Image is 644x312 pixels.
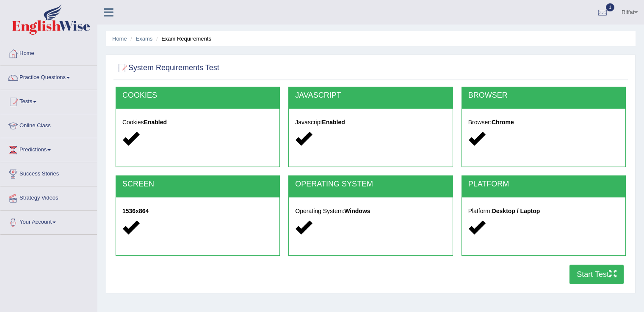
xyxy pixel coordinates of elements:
h2: JAVASCRIPT [295,91,446,100]
strong: Enabled [322,119,345,126]
h2: COOKIES [122,91,273,100]
a: Practice Questions [0,66,97,87]
a: Tests [0,90,97,111]
h5: Javascript [295,119,446,126]
h5: Operating System: [295,208,446,214]
h2: PLATFORM [468,180,619,189]
a: Online Class [0,114,97,135]
a: Home [0,42,97,63]
strong: Windows [344,208,370,214]
a: Exams [136,36,153,42]
strong: Desktop / Laptop [492,208,540,214]
span: 1 [606,3,614,11]
h5: Browser: [468,119,619,126]
h5: Platform: [468,208,619,214]
strong: Chrome [492,119,514,126]
h2: BROWSER [468,91,619,100]
strong: Enabled [144,119,167,126]
h2: OPERATING SYSTEM [295,180,446,189]
a: Predictions [0,138,97,159]
h2: System Requirements Test [116,62,219,74]
button: Start Test [569,265,624,284]
strong: 1536x864 [122,208,149,214]
h2: SCREEN [122,180,273,189]
a: Success Stories [0,162,97,183]
a: Home [112,36,127,42]
h5: Cookies [122,119,273,126]
li: Exam Requirements [154,35,211,43]
a: Strategy Videos [0,186,97,208]
a: Your Account [0,211,97,232]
